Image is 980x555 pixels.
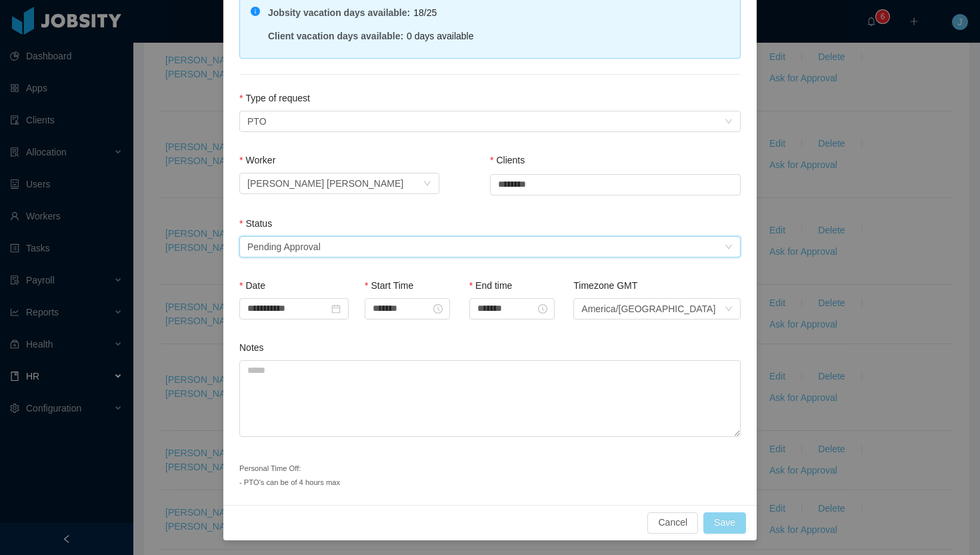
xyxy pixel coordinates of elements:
[433,304,443,315] i: icon: clock-circle
[581,299,715,319] div: America/Guayaquil
[538,304,547,315] i: icon: clock-circle
[365,280,413,291] label: Start Time
[247,173,403,193] div: Cesar Augusto Beltran Mora
[239,280,265,291] label: Date
[239,360,741,437] textarea: Notes
[247,237,321,257] div: Pending Approval
[239,93,310,103] label: Type of request
[490,155,525,165] label: Clients
[469,280,513,291] label: End time
[251,7,260,16] i: icon: info-circle
[268,7,410,18] strong: Jobsity vacation days available :
[647,512,698,534] button: Cancel
[413,7,437,18] span: 18/25
[239,464,340,486] small: Personal Time Off: - PTO's can be of 4 hours max
[239,218,272,229] label: Status
[365,298,450,320] input: Start Time
[573,280,637,291] label: Timezone GMT
[331,304,341,314] i: icon: calendar
[407,31,473,41] span: 0 days available
[239,155,275,165] label: Worker
[239,342,264,353] label: Notes
[268,31,403,41] strong: Client vacation days available :
[725,305,733,314] i: icon: down
[703,512,746,534] button: Save
[469,298,555,320] input: End time
[247,111,267,131] div: PTO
